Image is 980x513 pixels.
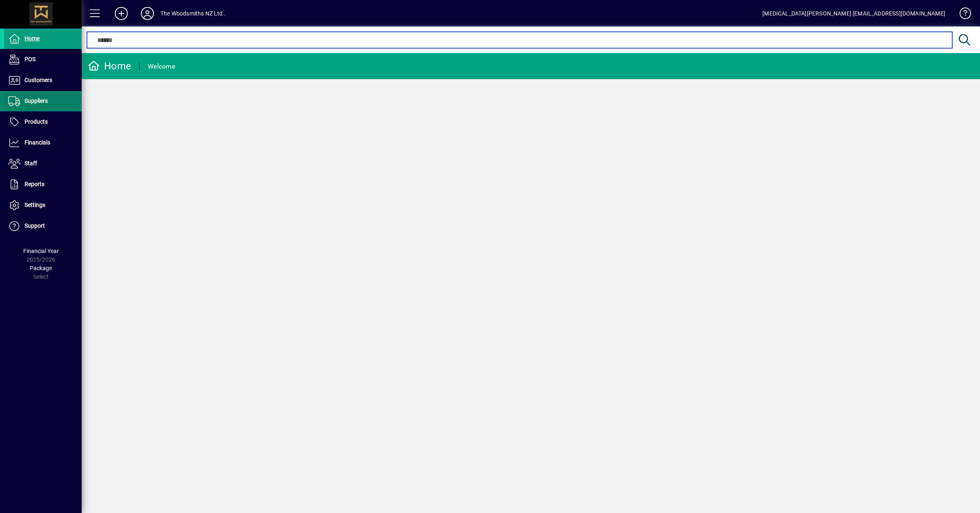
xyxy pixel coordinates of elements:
[24,202,45,208] span: Settings
[762,7,945,20] div: [MEDICAL_DATA][PERSON_NAME] [EMAIL_ADDRESS][DOMAIN_NAME]
[24,181,45,187] span: Reports
[24,222,45,229] span: Support
[4,133,82,153] a: Financials
[24,56,36,62] span: POS
[24,118,48,125] span: Products
[4,49,82,70] a: POS
[953,2,970,28] a: Knowledge Base
[88,60,131,73] div: Home
[24,160,37,167] span: Staff
[108,6,134,21] button: Add
[23,248,59,254] span: Financial Year
[24,35,40,42] span: Home
[4,91,82,111] a: Suppliers
[4,216,82,236] a: Support
[4,70,82,91] a: Customers
[4,174,82,195] a: Reports
[160,7,226,20] div: The Woodsmiths NZ Ltd .
[30,265,52,271] span: Package
[24,98,48,104] span: Suppliers
[134,6,160,21] button: Profile
[24,77,52,83] span: Customers
[148,60,175,73] div: Welcome
[4,195,82,215] a: Settings
[4,153,82,174] a: Staff
[4,112,82,132] a: Products
[24,139,50,146] span: Financials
